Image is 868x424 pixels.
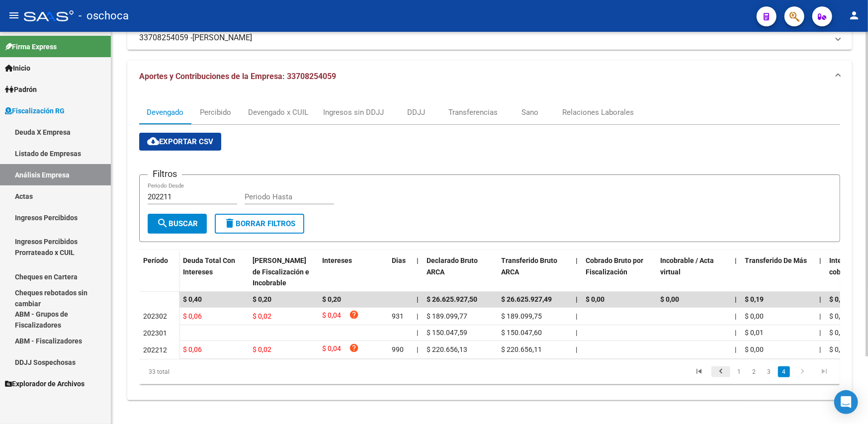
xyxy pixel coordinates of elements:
[423,250,497,294] datatable-header-cell: Declarado Bruto ARCA
[417,312,418,320] span: |
[157,217,169,229] mat-icon: search
[143,329,167,337] span: 202301
[5,41,57,52] span: Firma Express
[819,312,821,320] span: |
[576,256,578,264] span: |
[735,345,736,353] span: |
[586,256,643,276] span: Cobrado Bruto por Fiscalización
[224,217,236,229] mat-icon: delete
[660,295,679,303] span: $ 0,00
[183,295,202,303] span: $ 0,40
[147,137,213,146] span: Exportar CSV
[248,107,308,118] div: Devengado x CUIL
[745,345,764,353] span: $ 0,00
[5,105,65,116] span: Fiscalización RG
[735,312,736,320] span: |
[747,363,762,380] li: page 2
[735,329,736,337] span: |
[417,329,418,337] span: |
[745,256,807,264] span: Transferido De Más
[829,312,848,320] span: $ 0,00
[427,295,477,303] span: $ 26.625.927,50
[139,250,179,292] datatable-header-cell: Período
[183,312,202,320] span: $ 0,06
[732,363,747,380] li: page 1
[763,366,775,377] a: 3
[497,250,572,294] datatable-header-cell: Transferido Bruto ARCA
[253,256,309,287] span: [PERSON_NAME] de Fiscalización e Incobrable
[572,250,582,294] datatable-header-cell: |
[777,363,791,380] li: page 4
[183,345,202,353] span: $ 0,06
[793,366,812,377] a: go to next page
[139,72,336,81] span: Aportes y Contribuciones de la Empresa: 33708254059
[819,256,821,264] span: |
[711,366,730,377] a: go to previous page
[127,61,852,92] mat-expansion-panel-header: Aportes y Contribuciones de la Empresa: 33708254059
[417,345,418,353] span: |
[200,107,232,118] div: Percibido
[748,366,760,377] a: 2
[139,359,277,384] div: 33 total
[127,26,852,50] mat-expansion-panel-header: 33708254059 -[PERSON_NAME]
[501,256,557,276] span: Transferido Bruto ARCA
[745,295,764,303] span: $ 0,19
[778,366,790,377] a: 4
[413,250,423,294] datatable-header-cell: |
[139,32,828,43] mat-panel-title: 33708254059 -
[733,366,745,377] a: 1
[829,295,848,303] span: $ 0,00
[148,167,182,181] h3: Filtros
[731,250,741,294] datatable-header-cell: |
[427,345,467,353] span: $ 220.656,13
[815,366,834,377] a: go to last page
[407,107,425,118] div: DDJJ
[741,250,815,294] datatable-header-cell: Transferido De Más
[735,256,737,264] span: |
[183,256,235,276] span: Deuda Total Con Intereses
[660,256,714,276] span: Incobrable / Acta virtual
[192,32,252,43] span: [PERSON_NAME]
[562,107,634,118] div: Relaciones Laborales
[576,312,577,320] span: |
[157,219,198,228] span: Buscar
[143,346,167,354] span: 202212
[819,295,821,303] span: |
[5,63,30,74] span: Inicio
[501,295,552,303] span: $ 26.625.927,49
[745,329,764,337] span: $ 0,01
[417,295,419,303] span: |
[139,133,221,151] button: Exportar CSV
[215,214,304,234] button: Borrar Filtros
[224,219,295,228] span: Borrar Filtros
[745,312,764,320] span: $ 0,00
[819,329,821,337] span: |
[448,107,498,118] div: Transferencias
[735,295,737,303] span: |
[829,345,848,353] span: $ 0,00
[576,345,577,353] span: |
[501,345,542,353] span: $ 220.656,11
[127,92,852,400] div: Aportes y Contribuciones de la Empresa: 33708254059
[576,329,577,337] span: |
[8,9,20,21] mat-icon: menu
[5,378,85,389] span: Explorador de Archivos
[501,312,542,320] span: $ 189.099,75
[322,256,352,264] span: Intereses
[392,345,404,353] span: 990
[417,256,419,264] span: |
[501,329,542,337] span: $ 150.047,60
[79,5,129,27] span: - oschoca
[318,250,388,294] datatable-header-cell: Intereses
[322,310,341,323] span: $ 0,04
[829,329,848,337] span: $ 0,00
[834,390,858,414] div: Open Intercom Messenger
[427,312,467,320] span: $ 189.099,77
[253,312,271,320] span: $ 0,02
[848,9,860,21] mat-icon: person
[179,250,249,294] datatable-header-cell: Deuda Total Con Intereses
[143,312,167,320] span: 202302
[253,295,271,303] span: $ 0,20
[148,214,207,234] button: Buscar
[143,256,168,264] span: Período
